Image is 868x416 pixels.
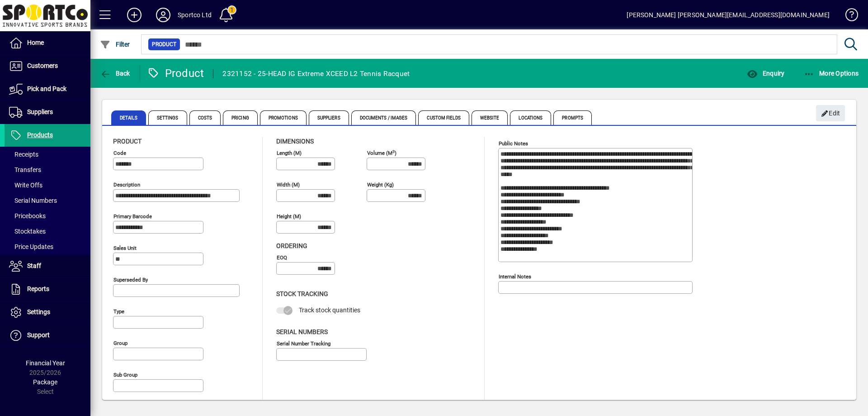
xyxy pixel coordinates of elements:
[113,277,148,283] mat-label: Superseded by
[27,85,66,92] span: Pick and Pack
[627,8,830,22] div: [PERSON_NAME] [PERSON_NAME][EMAIL_ADDRESS][DOMAIN_NAME]
[367,182,394,188] mat-label: Weight (Kg)
[113,340,127,346] mat-label: Group
[418,110,469,125] span: Custom Fields
[5,301,90,324] a: Settings
[27,108,53,115] span: Suppliers
[472,110,508,125] span: Website
[367,150,396,156] mat-label: Volume (m )
[804,70,859,77] span: More Options
[27,62,58,69] span: Customers
[277,150,302,156] mat-label: Length (m)
[392,149,395,153] sup: 3
[9,197,57,204] span: Serial Numbers
[178,8,212,22] div: Sportco Ltd
[5,101,90,124] a: Suppliers
[802,65,861,81] button: More Options
[98,65,132,81] button: Back
[113,245,137,251] mat-label: Sales unit
[27,308,50,316] span: Settings
[9,182,42,189] span: Write Offs
[351,110,416,125] span: Documents / Images
[147,66,204,81] div: Product
[113,182,140,188] mat-label: Description
[499,273,531,280] mat-label: Internal Notes
[5,162,90,177] a: Transfers
[277,254,287,261] mat-label: EOQ
[745,65,787,81] button: Enquiry
[276,290,328,297] span: Stock Tracking
[816,105,845,121] button: Edit
[100,41,130,48] span: Filter
[276,242,307,249] span: Ordering
[113,213,152,220] mat-label: Primary barcode
[839,2,857,31] a: Knowledge Base
[113,308,124,315] mat-label: Type
[277,340,330,346] mat-label: Serial Number tracking
[5,55,90,77] a: Customers
[9,151,38,158] span: Receipts
[5,255,90,277] a: Staff
[27,262,41,269] span: Staff
[90,65,140,81] app-page-header-button: Back
[260,110,307,125] span: Promotions
[148,110,187,125] span: Settings
[27,331,50,339] span: Support
[222,67,410,81] div: 2321152 - 25-HEAD IG Extreme XCEED L2 Tennis Racquet
[510,110,551,125] span: Locations
[5,193,90,208] a: Serial Numbers
[277,182,300,188] mat-label: Width (m)
[277,213,301,220] mat-label: Height (m)
[5,78,90,100] a: Pick and Pack
[499,140,528,147] mat-label: Public Notes
[553,110,592,125] span: Prompts
[5,32,90,54] a: Home
[5,147,90,162] a: Receipts
[189,110,221,125] span: Costs
[26,359,65,367] span: Financial Year
[5,224,90,239] a: Stocktakes
[149,7,178,23] button: Profile
[152,40,176,49] span: Product
[100,70,130,77] span: Back
[5,324,90,347] a: Support
[5,239,90,254] a: Price Updates
[276,328,328,335] span: Serial Numbers
[276,138,314,145] span: Dimensions
[27,39,44,46] span: Home
[299,306,360,314] span: Track stock quantities
[113,150,126,156] mat-label: Code
[33,378,57,386] span: Package
[98,36,132,53] button: Filter
[111,110,146,125] span: Details
[9,166,41,173] span: Transfers
[113,372,137,378] mat-label: Sub group
[113,138,142,145] span: Product
[9,228,46,235] span: Stocktakes
[821,106,840,121] span: Edit
[5,278,90,301] a: Reports
[120,7,149,23] button: Add
[223,110,258,125] span: Pricing
[9,212,46,220] span: Pricebooks
[747,70,784,77] span: Enquiry
[9,243,53,250] span: Price Updates
[5,177,90,193] a: Write Offs
[309,110,349,125] span: Suppliers
[27,131,53,139] span: Products
[5,208,90,224] a: Pricebooks
[27,285,49,292] span: Reports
